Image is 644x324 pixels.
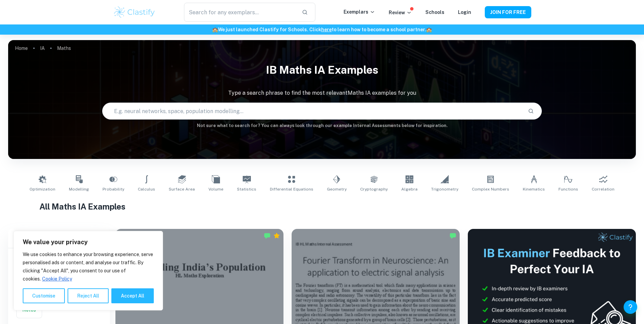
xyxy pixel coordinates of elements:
[14,231,163,310] div: We value your privacy
[57,44,71,52] p: Maths
[458,10,471,15] a: Login
[327,186,347,192] span: Geometry
[138,186,155,192] span: Calculus
[525,105,537,117] button: Search
[8,122,636,129] h6: Not sure what to search for? You can always look through our example Internal Assessments below f...
[1,26,643,33] h6: We just launched Clastify for Schools. Click to learn how to become a school partner.
[39,200,604,213] h1: All Maths IA Examples
[431,186,458,192] span: Trigonometry
[103,186,124,192] span: Probability
[472,186,509,192] span: Complex Numbers
[425,10,444,15] a: Schools
[212,27,218,32] span: 🏫
[8,229,110,248] h6: Filter exemplars
[23,250,154,283] p: We use cookies to enhance your browsing experience, serve personalised ads or content, and analys...
[237,186,256,192] span: Statistics
[273,232,280,239] div: Premium
[30,186,55,192] span: Optimization
[8,89,636,97] p: Type a search phrase to find the most relevant Maths IA examples for you
[208,186,223,192] span: Volume
[321,27,332,32] a: here
[23,238,154,246] p: We value your privacy
[344,8,375,16] p: Exemplars
[42,276,72,282] a: Cookie Policy
[113,5,156,19] img: Clastify logo
[360,186,388,192] span: Cryptography
[449,232,456,239] img: Marked
[592,186,614,192] span: Correlation
[401,186,418,192] span: Algebra
[523,186,545,192] span: Kinematics
[15,43,28,53] a: Home
[68,288,109,303] button: Reject All
[264,232,271,239] img: Marked
[624,300,637,314] button: Help and Feedback
[426,27,432,32] span: 🏫
[270,186,313,192] span: Differential Equations
[169,186,195,192] span: Surface Area
[111,288,154,303] button: Accept All
[8,59,636,81] h1: IB Maths IA examples
[389,9,412,16] p: Review
[103,102,522,121] input: E.g. neural networks, space, population modelling...
[485,6,531,18] button: JOIN FOR FREE
[69,186,89,192] span: Modelling
[558,186,578,192] span: Functions
[23,288,65,303] button: Customise
[40,43,45,53] a: IA
[184,3,296,22] input: Search for any exemplars...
